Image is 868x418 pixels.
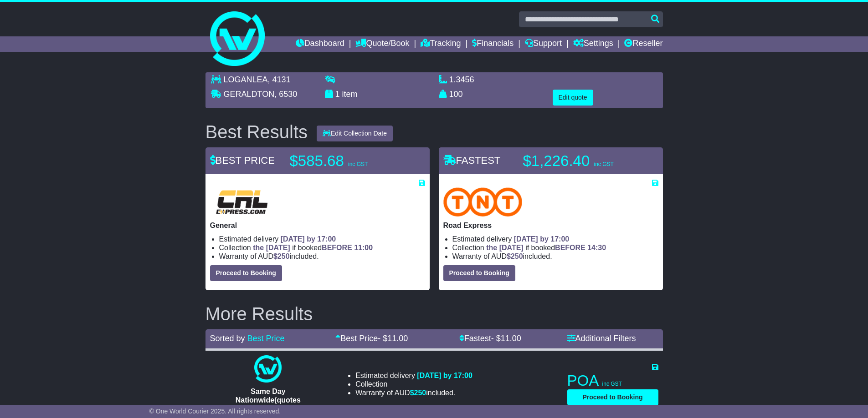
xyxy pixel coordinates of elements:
li: Collection [452,243,658,252]
span: - $ [378,334,408,343]
span: 250 [511,252,523,260]
span: inc GST [594,161,613,167]
button: Edit Collection Date [317,126,393,141]
span: © One World Courier 2025. All rights reserved. [149,408,281,415]
span: , 6530 [274,90,297,99]
span: FASTEST [443,155,501,166]
a: Dashboard [296,36,344,52]
span: BEFORE [555,244,586,252]
button: Edit quote [553,90,593,106]
button: Proceed to Booking [210,265,282,281]
a: Reseller [624,36,663,52]
span: 1 [335,90,340,99]
button: Proceed to Booking [443,265,515,281]
span: [DATE] by 17:00 [281,235,336,243]
span: 100 [449,90,463,99]
a: Financials [472,36,514,52]
li: Warranty of AUD included. [452,252,658,261]
span: item [342,90,358,99]
li: Collection [219,243,425,252]
span: - $ [491,334,521,343]
span: LOGANLEA [224,75,268,84]
span: $ [507,252,523,260]
a: Tracking [421,36,461,52]
span: if booked [486,244,606,252]
span: 11.00 [501,334,521,343]
span: , 4131 [268,75,291,84]
li: Estimated delivery [452,235,658,243]
span: 250 [277,252,290,260]
span: GERALDTON [224,90,275,99]
li: Estimated delivery [355,371,473,380]
span: Sorted by [210,334,245,343]
span: inc GST [348,161,368,167]
span: the [DATE] [253,244,290,252]
span: [DATE] by 17:00 [417,372,473,379]
a: Fastest- $11.00 [459,334,521,343]
span: BEFORE [322,244,352,252]
p: General [210,221,425,230]
img: One World Courier: Same Day Nationwide(quotes take 0.5-1 hour) [254,355,282,383]
span: $ [410,389,426,397]
span: 250 [414,389,426,397]
li: Collection [355,380,473,388]
a: Support [525,36,562,52]
a: Best Price [247,334,285,343]
div: Best Results [201,122,313,142]
img: TNT Domestic: Road Express [443,187,523,217]
a: Quote/Book [355,36,409,52]
li: Warranty of AUD included. [219,252,425,261]
span: the [DATE] [486,244,523,252]
img: CRL: General [210,187,274,217]
p: $585.68 [290,152,404,170]
li: Estimated delivery [219,235,425,243]
span: 1.3456 [449,75,474,84]
button: Proceed to Booking [567,389,658,405]
span: 11.00 [387,334,408,343]
a: Additional Filters [567,334,636,343]
span: [DATE] by 17:00 [514,235,570,243]
span: Same Day Nationwide(quotes take 0.5-1 hour) [236,388,301,413]
h2: More Results [205,304,663,324]
span: 11:00 [354,244,373,252]
span: 14:30 [587,244,606,252]
p: Road Express [443,221,658,230]
p: POA [567,372,658,390]
li: Warranty of AUD included. [355,388,473,397]
p: $1,226.40 [523,152,637,170]
a: Settings [573,36,613,52]
span: $ [273,252,290,260]
span: BEST PRICE [210,155,275,166]
a: Best Price- $11.00 [335,334,408,343]
span: inc GST [602,381,622,387]
span: if booked [253,244,373,252]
